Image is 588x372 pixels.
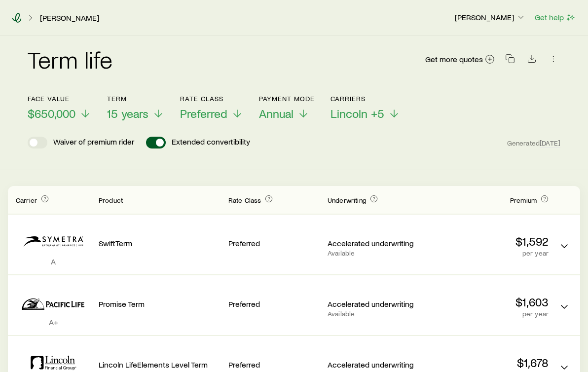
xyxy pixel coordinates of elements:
p: Preferred [228,238,320,248]
p: Lincoln LifeElements Level Term [99,360,220,370]
button: Face value$650,000 [28,95,91,121]
span: Rate Class [228,196,261,204]
span: [DATE] [540,139,560,148]
h2: Term life [28,47,112,71]
span: Generated [507,139,560,148]
button: Term15 years [107,95,164,121]
p: Preferred [228,299,320,309]
p: Term [107,95,164,103]
span: Product [99,196,123,204]
p: A+ [16,317,91,327]
button: Get help [534,12,576,23]
p: Accelerated underwriting [328,238,419,248]
button: Rate ClassPreferred [180,95,243,121]
button: Payment ModeAnnual [259,95,315,121]
p: [PERSON_NAME] [455,12,526,22]
a: [PERSON_NAME] [39,13,100,23]
p: $1,592 [427,234,549,248]
span: Carrier [16,196,37,204]
a: Get more quotes [425,54,495,65]
span: $650,000 [28,107,75,120]
p: Available [328,249,419,257]
p: Waiver of premium rider [53,137,134,149]
p: Extended convertibility [172,137,250,149]
span: Underwriting [328,196,366,204]
p: Accelerated underwriting [328,360,419,370]
p: Preferred [228,360,320,370]
p: Accelerated underwriting [328,299,419,309]
span: 15 years [107,107,148,120]
span: Preferred [180,107,227,120]
p: Available [328,310,419,318]
p: Face value [28,95,91,103]
p: SwiftTerm [99,238,220,248]
p: $1,603 [427,295,549,309]
span: Annual [259,107,294,120]
button: [PERSON_NAME] [454,12,526,24]
p: per year [427,310,549,318]
p: Promise Term [99,299,220,309]
p: A [16,257,91,266]
span: Get more quotes [425,55,483,63]
p: $1,678 [427,356,549,370]
p: per year [427,249,549,257]
button: CarriersLincoln +5 [331,95,400,121]
a: Download CSV [525,56,539,65]
span: Lincoln +5 [331,107,384,120]
p: Carriers [331,95,400,103]
span: Premium [510,196,537,204]
p: Rate Class [180,95,243,103]
p: Payment Mode [259,95,315,103]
